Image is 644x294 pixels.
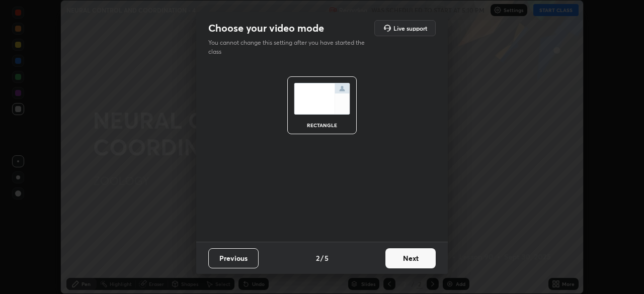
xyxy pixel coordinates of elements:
[320,253,324,263] h4: /
[208,38,371,56] p: You cannot change this setting after you have started the class
[325,253,329,263] h4: 5
[208,248,259,268] button: Previous
[316,253,319,263] h4: 2
[294,83,350,115] img: normalScreenIcon.ae25ed63.svg
[302,123,342,128] div: rectangle
[385,248,436,268] button: Next
[393,25,427,31] h5: Live support
[208,22,324,35] h2: Choose your video mode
